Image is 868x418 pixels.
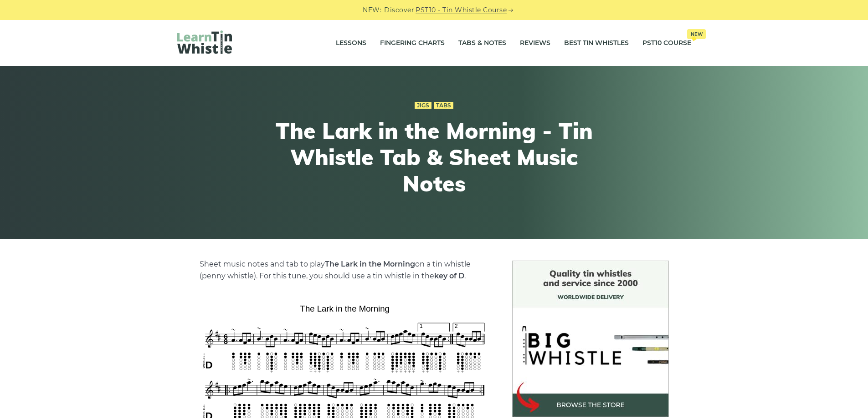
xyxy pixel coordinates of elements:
[512,261,669,417] img: BigWhistle Tin Whistle Store
[434,102,453,109] a: Tabs
[267,118,602,196] h1: The Lark in the Morning - Tin Whistle Tab & Sheet Music Notes
[520,32,550,55] a: Reviews
[434,272,464,280] strong: key of D
[564,32,629,55] a: Best Tin Whistles
[687,29,706,39] span: New
[415,102,431,109] a: Jigs
[177,30,232,54] img: LearnTinWhistle.com
[336,32,366,55] a: Lessons
[458,32,506,55] a: Tabs & Notes
[380,32,445,55] a: Fingering Charts
[642,32,691,55] a: PST10 CourseNew
[200,258,490,282] p: Sheet music notes and tab to play on a tin whistle (penny whistle). For this tune, you should use...
[325,260,415,268] strong: The Lark in the Morning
